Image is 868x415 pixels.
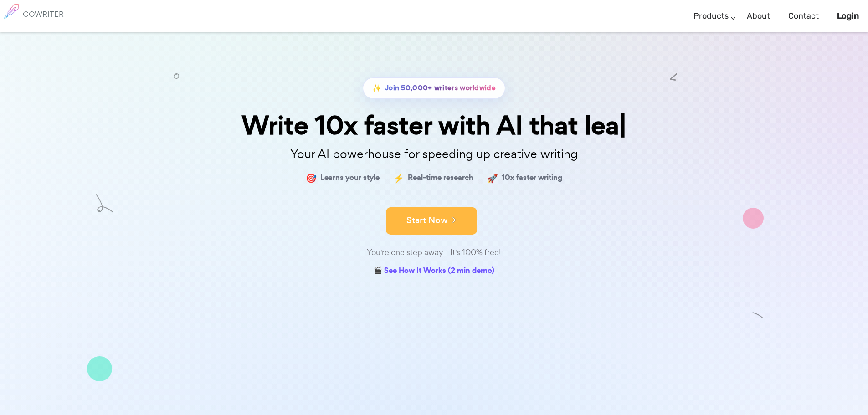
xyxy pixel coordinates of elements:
[747,3,770,30] a: About
[87,356,112,381] img: shape
[393,171,404,184] span: ⚡
[206,246,662,259] div: You're one step away - It's 100% free!
[670,73,677,81] img: shape
[23,10,64,18] h6: COWRITER
[502,171,562,184] span: 10x faster writing
[374,264,494,278] a: 🎬 See How It Works (2 min demo)
[837,11,859,21] b: Login
[752,310,764,321] img: shape
[320,171,380,184] span: Learns your style
[96,194,113,213] img: shape
[206,144,662,164] p: Your AI powerhouse for speeding up creative writing
[385,82,496,95] span: Join 50,000+ writers worldwide
[487,171,498,184] span: 🚀
[386,207,477,235] button: Start Now
[408,171,473,184] span: Real-time research
[693,3,729,30] a: Products
[372,82,381,95] span: ✨
[743,208,764,229] img: shape
[788,3,819,30] a: Contact
[174,73,179,79] img: shape
[837,3,859,30] a: Login
[306,171,317,184] span: 🎯
[206,113,662,138] div: Write 10x faster with AI that lea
